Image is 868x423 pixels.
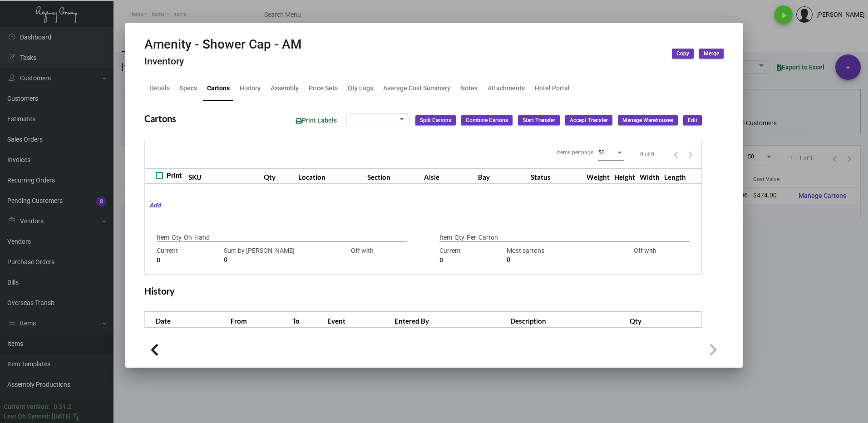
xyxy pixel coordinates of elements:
[454,233,464,242] p: Qty
[144,285,175,296] h2: History
[439,233,452,242] p: Item
[676,50,689,58] span: Copy
[699,49,724,59] button: Merge
[415,115,456,125] button: Split Cartons
[461,115,513,125] button: Combine Cartons
[565,115,612,125] button: Accept Transfer
[348,84,373,93] div: Qty Logs
[331,246,394,265] div: Off with
[704,50,719,58] span: Merge
[296,168,365,184] th: Location
[180,84,197,93] div: Specs
[535,84,570,93] div: Hotel Portal
[460,84,478,93] div: Notes
[598,149,624,156] mat-select: Items per page:
[288,112,344,129] button: Print Labels
[614,246,676,265] div: Off with
[207,84,230,93] div: Cartons
[224,246,326,265] div: Sum by [PERSON_NAME]
[570,117,608,124] span: Accept Transfer
[194,233,210,242] p: Hand
[622,117,673,124] span: Manage Warehouses
[422,168,476,184] th: Aisle
[157,246,219,265] div: Current
[627,312,701,328] th: Qty
[688,117,697,124] span: Edit
[157,233,169,242] p: Item
[488,84,525,93] div: Attachments
[4,412,71,421] div: Last Qb Synced: [DATE]
[144,56,301,67] h4: Inventory
[145,201,161,210] mat-hint: Add
[271,84,299,93] div: Assembly
[392,312,508,328] th: Entered By
[439,246,502,265] div: Current
[523,117,555,124] span: Start Transfer
[228,312,290,328] th: From
[640,150,654,158] div: 0 of 0
[167,170,182,181] span: Print
[290,312,325,328] th: To
[420,117,451,124] span: Split Cartons
[186,168,261,184] th: SKU
[618,115,678,125] button: Manage Warehouses
[309,84,338,93] div: Price Sets
[672,49,694,59] button: Copy
[296,117,337,124] span: Print Labels
[508,312,628,328] th: Description
[637,168,662,184] th: Width
[662,168,688,184] th: Length
[145,312,228,328] th: Date
[149,84,170,93] div: Details
[325,312,392,328] th: Event
[612,168,637,184] th: Height
[4,402,50,412] div: Current version:
[683,147,698,162] button: Next page
[144,113,176,124] h2: Cartons
[557,148,595,157] div: Items per page:
[478,233,498,242] p: Carton
[383,84,450,93] div: Average Cost Summary
[467,233,476,242] p: Per
[598,149,605,156] span: 50
[584,168,612,184] th: Weight
[476,168,528,184] th: Bay
[54,402,72,412] div: 0.51.2
[261,168,296,184] th: Qty
[365,168,422,184] th: Section
[507,246,609,265] div: Most cartons
[669,147,683,162] button: Previous page
[172,233,182,242] p: Qty
[683,115,702,125] button: Edit
[518,115,560,125] button: Start Transfer
[184,233,192,242] p: On
[144,37,301,52] h2: Amenity - Shower Cap - AM
[528,168,584,184] th: Status
[466,117,508,124] span: Combine Cartons
[240,84,261,93] div: History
